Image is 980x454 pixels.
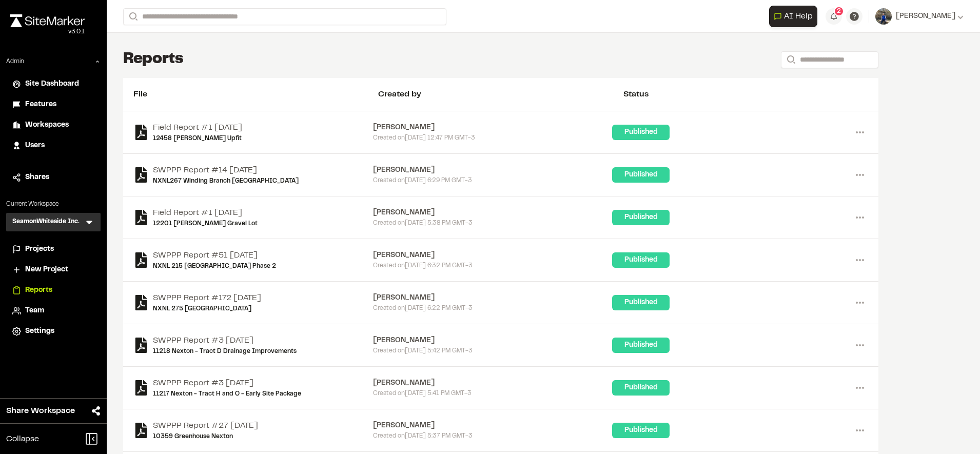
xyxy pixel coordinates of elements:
div: [PERSON_NAME] [373,420,613,431]
button: Search [123,8,142,25]
a: SWPPP Report #172 [DATE] [153,292,261,304]
div: Published [612,338,670,353]
a: 11218 Nexton - Tract D Drainage Improvements [153,347,297,356]
div: Created on [DATE] 5:37 PM GMT-3 [373,431,613,441]
div: Published [612,167,670,183]
a: Projects [12,244,94,255]
a: 12201 [PERSON_NAME] Gravel Lot [153,219,258,228]
a: SWPPP Report #27 [DATE] [153,420,258,432]
span: Shares [25,172,49,183]
a: Site Dashboard [12,78,94,90]
div: Published [612,423,670,438]
div: Status [623,88,868,101]
a: NXNL267 Winding Branch [GEOGRAPHIC_DATA] [153,176,299,186]
a: 10359 Greenhouse Nexton [153,432,258,441]
a: Field Report #1 [DATE] [153,122,242,134]
img: rebrand.png [10,14,85,27]
span: Team [25,305,44,317]
span: Reports [25,285,52,296]
a: Settings [12,326,94,337]
div: Published [612,380,670,396]
span: AI Help [784,10,813,23]
button: [PERSON_NAME] [875,8,964,25]
div: Open AI Assistant [769,6,821,27]
a: Team [12,305,94,317]
a: Workspaces [12,120,94,131]
span: Site Dashboard [25,78,79,90]
div: Created on [DATE] 5:38 PM GMT-3 [373,219,613,228]
span: Features [25,99,56,110]
a: SWPPP Report #3 [DATE] [153,334,297,347]
button: Open AI Assistant [769,6,817,27]
img: User [875,8,892,25]
a: Users [12,140,94,151]
h3: SeamonWhiteside Inc. [12,217,80,227]
div: Published [612,125,670,140]
a: Features [12,99,94,110]
div: Oh geez...please don't... [10,27,85,36]
span: 2 [837,7,841,16]
h1: Reports [123,49,184,70]
span: Users [25,140,45,151]
button: Search [781,51,799,68]
button: 2 [826,8,842,25]
div: Published [612,295,670,310]
span: Share Workspace [6,405,75,417]
div: [PERSON_NAME] [373,250,613,261]
a: NXNL 275 [GEOGRAPHIC_DATA] [153,304,261,313]
a: 11217 Nexton - Tract H and O - Early Site Package [153,389,301,399]
div: Created on [DATE] 5:42 PM GMT-3 [373,346,613,356]
a: SWPPP Report #51 [DATE] [153,249,276,262]
div: Created on [DATE] 6:32 PM GMT-3 [373,261,613,270]
div: [PERSON_NAME] [373,122,613,133]
span: Projects [25,244,54,255]
div: Created on [DATE] 12:47 PM GMT-3 [373,133,613,143]
div: Created on [DATE] 6:29 PM GMT-3 [373,176,613,185]
div: Created on [DATE] 6:22 PM GMT-3 [373,304,613,313]
a: Reports [12,285,94,296]
span: Collapse [6,433,39,445]
span: Settings [25,326,54,337]
a: Shares [12,172,94,183]
div: [PERSON_NAME] [373,335,613,346]
a: 12458 [PERSON_NAME] Upfit [153,134,242,143]
a: SWPPP Report #3 [DATE] [153,377,301,389]
p: Admin [6,57,24,66]
div: Created on [DATE] 5:41 PM GMT-3 [373,389,613,398]
div: Created by [378,88,623,101]
div: [PERSON_NAME] [373,165,613,176]
span: New Project [25,264,68,275]
a: SWPPP Report #14 [DATE] [153,164,299,176]
div: [PERSON_NAME] [373,292,613,304]
a: Field Report #1 [DATE] [153,207,258,219]
p: Current Workspace [6,200,101,209]
div: File [133,88,378,101]
div: Published [612,252,670,268]
a: New Project [12,264,94,275]
a: NXNL 215 [GEOGRAPHIC_DATA] Phase 2 [153,262,276,271]
div: [PERSON_NAME] [373,378,613,389]
span: Workspaces [25,120,69,131]
span: [PERSON_NAME] [896,11,955,22]
div: Published [612,210,670,225]
div: [PERSON_NAME] [373,207,613,219]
